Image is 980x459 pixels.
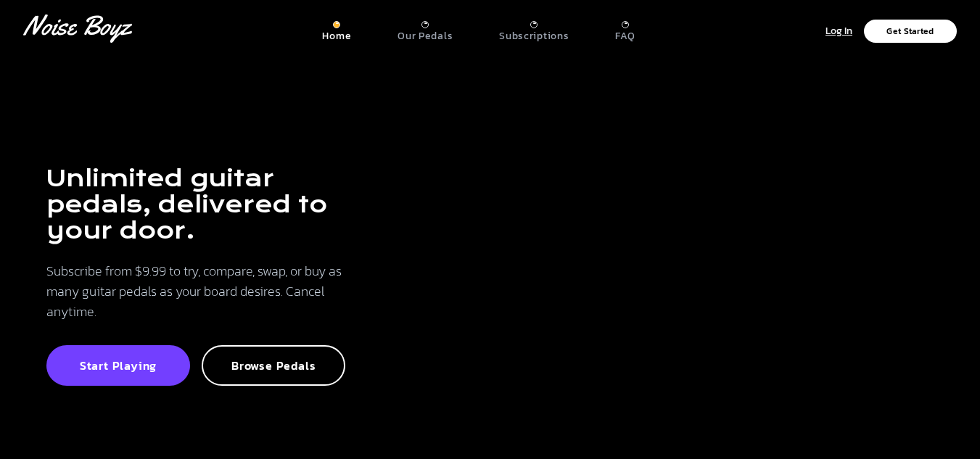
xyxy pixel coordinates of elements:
[864,20,957,43] button: Get Started
[615,30,635,43] p: FAQ
[499,15,569,43] a: Subscriptions
[886,27,934,36] p: Get Started
[615,15,635,43] a: FAQ
[46,261,345,322] p: Subscribe from $9.99 to try, compare, swap, or buy as many guitar pedals as your board desires. C...
[322,30,351,43] p: Home
[62,358,174,373] p: Start Playing
[46,165,345,244] h1: Unlimited guitar pedals, delivered to your door.
[322,15,351,43] a: Home
[825,23,852,40] p: Log In
[398,30,453,43] p: Our Pedals
[499,30,569,43] p: Subscriptions
[398,15,453,43] a: Our Pedals
[218,358,329,373] p: Browse Pedals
